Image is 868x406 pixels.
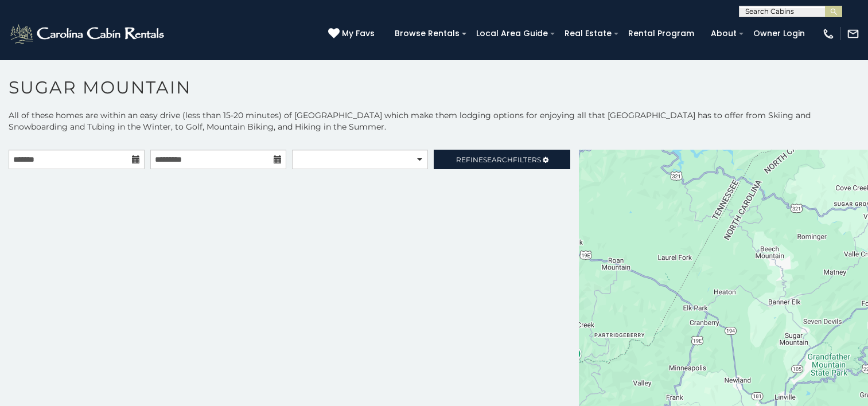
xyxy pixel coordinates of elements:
a: Local Area Guide [470,25,554,42]
a: RefineSearchFilters [434,150,570,169]
img: mail-regular-white.png [847,28,859,40]
a: About [705,25,742,42]
span: Search [483,155,513,164]
img: phone-regular-white.png [822,28,835,40]
a: Owner Login [748,25,811,42]
span: My Favs [342,28,375,40]
span: Refine Filters [456,155,541,164]
a: Browse Rentals [389,25,465,42]
img: White-1-2.png [9,22,168,45]
a: Rental Program [622,25,700,42]
a: My Favs [328,28,377,40]
a: Real Estate [559,25,617,42]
